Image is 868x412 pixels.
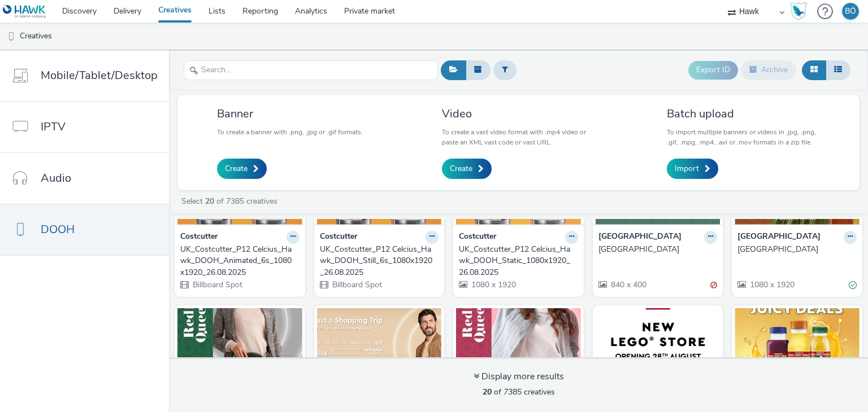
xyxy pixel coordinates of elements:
[688,61,738,79] button: Export ID
[845,3,856,20] div: BÖ
[217,127,363,137] p: To create a banner with .png, .jpg or .gif formats.
[710,279,717,291] div: Invalid
[180,196,282,207] a: Select of 7385 creatives
[749,279,795,290] span: 1080 x 1920
[41,170,71,186] span: Audio
[442,127,595,147] p: To create a vast video format with .mp4 video or paste an XML vast code or vast URL.
[737,231,821,244] strong: [GEOGRAPHIC_DATA]
[320,244,439,278] a: UK_Costcutter_P12 Celcius_Hawk_DOOH_Still_6s_1080x1920_26.08.2025
[6,31,17,42] img: dooh
[459,244,574,278] div: UK_Costcutter_P12 Celcius_Hawk_DOOH_Static_1080x1920_26.08.2025
[737,244,852,255] div: [GEOGRAPHIC_DATA]
[483,387,492,397] strong: 20
[41,221,75,238] span: DOOH
[667,106,820,121] h3: Batch upload
[217,159,267,179] a: Create
[217,106,363,121] h3: Banner
[41,67,158,84] span: Mobile/Tablet/Desktop
[192,279,242,290] span: Billboard Spot
[610,279,646,290] span: 840 x 400
[184,60,438,80] input: Search...
[450,163,472,174] span: Create
[459,231,496,244] strong: Costcutter
[826,60,850,80] button: Table
[41,119,66,135] span: IPTV
[442,159,492,179] a: Create
[459,244,578,278] a: UK_Costcutter_P12 Celcius_Hawk_DOOH_Static_1080x1920_26.08.2025
[741,60,796,80] button: Archive
[802,60,826,80] button: Grid
[180,231,218,244] strong: Costcutter
[442,106,595,121] h3: Video
[483,387,555,397] span: of 7385 creatives
[790,2,807,20] img: Hawk Academy
[3,5,46,19] img: undefined Logo
[598,244,713,255] div: [GEOGRAPHIC_DATA]
[598,244,718,255] a: [GEOGRAPHIC_DATA]
[205,196,214,207] strong: 20
[667,127,820,147] p: To import multiple banners or videos in .jpg, .png, .gif, .mpg, .mp4, .avi or .mov formats in a z...
[474,370,564,383] div: Display more results
[675,163,699,174] span: Import
[790,2,811,20] a: Hawk Academy
[225,163,248,174] span: Create
[180,244,300,278] a: UK_Costcutter_P12 Celcius_Hawk_DOOH_Animated_6s_1080x1920_26.08.2025
[331,279,382,290] span: Billboard Spot
[180,244,295,278] div: UK_Costcutter_P12 Celcius_Hawk_DOOH_Animated_6s_1080x1920_26.08.2025
[320,244,435,278] div: UK_Costcutter_P12 Celcius_Hawk_DOOH_Still_6s_1080x1920_26.08.2025
[849,279,857,291] div: Valid
[320,231,357,244] strong: Costcutter
[667,159,718,179] a: Import
[598,231,682,244] strong: [GEOGRAPHIC_DATA]
[470,279,516,290] span: 1080 x 1920
[737,244,857,255] a: [GEOGRAPHIC_DATA]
